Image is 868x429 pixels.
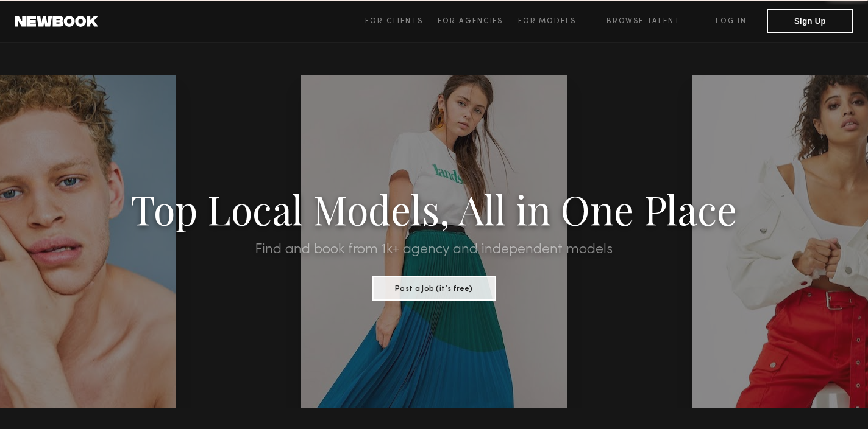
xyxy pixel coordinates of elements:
[695,14,767,29] a: Log in
[65,190,803,228] h1: Top Local Models, All in One Place
[372,281,496,294] a: Post a Job (it’s free)
[518,14,591,29] a: For Models
[365,18,423,25] span: For Clients
[365,14,438,29] a: For Clients
[767,9,853,33] button: Sign Up
[438,18,503,25] span: For Agencies
[65,242,803,257] h2: Find and book from 1k+ agency and independent models
[438,14,518,29] a: For Agencies
[372,276,496,301] button: Post a Job (it’s free)
[518,18,576,25] span: For Models
[591,14,695,29] a: Browse Talent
